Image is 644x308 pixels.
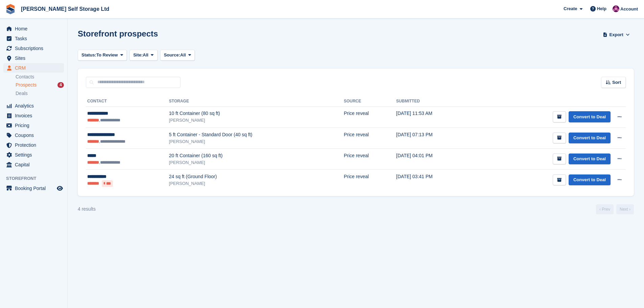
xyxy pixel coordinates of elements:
[129,50,158,61] button: Site: All
[86,96,169,107] th: Contact
[15,140,55,150] span: Protection
[3,184,64,193] a: menu
[81,52,96,58] span: Status:
[15,160,55,169] span: Capital
[16,90,64,97] a: Deals
[15,24,55,33] span: Home
[3,53,64,63] a: menu
[564,5,577,12] span: Create
[15,63,55,73] span: CRM
[133,52,143,58] span: Site:
[78,206,96,213] div: 4 results
[6,175,67,182] span: Storefront
[569,133,611,144] a: Convert to Deal
[3,121,64,130] a: menu
[616,204,634,214] a: Next
[396,169,473,190] td: [DATE] 03:41 PM
[3,44,64,53] a: menu
[3,131,64,140] a: menu
[344,96,396,107] th: Source
[18,3,112,15] a: [PERSON_NAME] Self Storage Ltd
[3,101,64,111] a: menu
[569,174,611,186] a: Convert to Deal
[3,111,64,120] a: menu
[15,34,55,43] span: Tasks
[3,140,64,150] a: menu
[595,204,635,214] nav: Page
[56,184,64,192] a: Preview store
[15,150,55,160] span: Settings
[16,82,37,88] span: Prospects
[15,44,55,53] span: Subscriptions
[180,52,186,58] span: All
[3,160,64,169] a: menu
[344,127,396,148] td: Price reveal
[396,148,473,169] td: [DATE] 04:01 PM
[596,204,614,214] a: Previous
[5,4,16,14] img: stora-icon-8386f47178a22dfd0bd8f6a31ec36ba5ce8667c1dd55bd0f319d3a0aa187defe.svg
[15,101,55,111] span: Analytics
[15,111,55,120] span: Invoices
[96,52,118,58] span: To Review
[344,169,396,190] td: Price reveal
[396,96,473,107] th: Submitted
[3,63,64,73] a: menu
[3,34,64,43] a: menu
[597,5,606,12] span: Help
[169,159,344,166] div: [PERSON_NAME]
[15,131,55,140] span: Coupons
[15,184,55,193] span: Booking Portal
[15,53,55,63] span: Sites
[160,50,195,61] button: Source: All
[57,82,64,88] div: 4
[16,74,64,80] a: Contacts
[16,81,64,89] a: Prospects 4
[613,5,619,12] img: Lydia Wild
[610,31,623,38] span: Export
[569,111,611,122] a: Convert to Deal
[169,96,344,107] th: Storage
[169,173,344,180] div: 24 sq ft (Ground Floor)
[344,148,396,169] td: Price reveal
[3,24,64,33] a: menu
[143,52,148,58] span: All
[78,29,158,38] h1: Storefront prospects
[169,117,344,124] div: [PERSON_NAME]
[169,180,344,187] div: [PERSON_NAME]
[569,153,611,165] a: Convert to Deal
[164,52,180,58] span: Source:
[16,90,28,97] span: Deals
[344,106,396,127] td: Price reveal
[78,50,127,61] button: Status: To Review
[15,121,55,130] span: Pricing
[3,150,64,160] a: menu
[169,110,344,117] div: 10 ft Container (80 sq ft)
[620,6,638,13] span: Account
[601,29,631,40] button: Export
[169,138,344,145] div: [PERSON_NAME]
[169,131,344,138] div: 5 ft Container - Standard Door (40 sq ft)
[396,127,473,148] td: [DATE] 07:13 PM
[612,79,621,86] span: Sort
[169,152,344,159] div: 20 ft Container (160 sq ft)
[396,106,473,127] td: [DATE] 11:53 AM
